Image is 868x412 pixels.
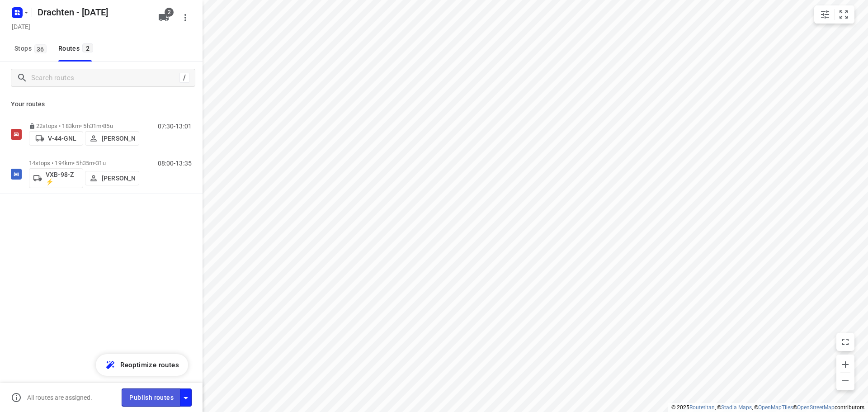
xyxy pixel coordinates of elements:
button: V-44-GNL [29,131,83,146]
span: 31u [96,160,105,166]
button: Publish routes [122,388,180,406]
span: 36 [34,44,47,53]
button: More [176,9,194,27]
a: OpenMapTiles [758,404,793,411]
p: 07:30-13:01 [158,123,192,130]
p: [PERSON_NAME] [102,135,135,142]
button: Map settings [816,5,834,24]
span: 2 [82,43,93,52]
p: All routes are assigned. [27,394,92,401]
span: Reoptimize routes [120,359,179,371]
p: 14 stops • 194km • 5h35m [29,160,139,166]
a: Routetitan [689,404,715,411]
h5: Rename [34,5,151,19]
p: VXB-98-Z ⚡ [46,171,79,185]
button: Fit zoom [835,5,853,24]
button: Reoptimize routes [96,354,188,376]
p: 08:00-13:35 [158,160,192,167]
p: V-44-GNL [48,135,76,142]
span: • [94,160,96,166]
a: Stadia Maps [721,404,752,411]
input: Search routes [31,71,179,85]
span: 2 [165,8,174,17]
span: Stops [14,43,49,54]
button: VXB-98-Z ⚡ [29,168,83,188]
a: OpenStreetMap [797,404,835,411]
span: Publish routes [129,392,174,403]
li: © 2025 , © , © © contributors [671,404,864,411]
h5: Project date [8,21,34,32]
button: [PERSON_NAME] [85,131,139,146]
div: small contained button group [814,5,854,24]
p: [PERSON_NAME] [102,175,135,182]
span: • [101,123,103,129]
p: Your routes [11,99,192,109]
div: Routes [58,43,96,54]
p: 22 stops • 183km • 5h31m [29,123,139,129]
div: / [179,73,189,83]
span: 85u [103,123,113,129]
button: 2 [155,9,173,27]
button: [PERSON_NAME] [85,171,139,185]
div: Driver app settings [180,392,191,403]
